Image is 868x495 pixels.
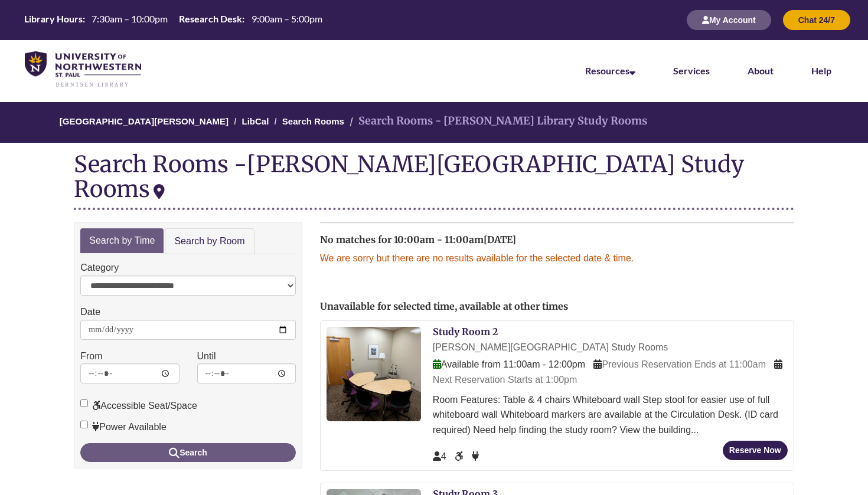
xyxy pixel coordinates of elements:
[282,116,344,126] a: Search Rooms
[455,451,465,461] span: Accessible Seat/Space
[783,10,850,30] button: Chat 24/7
[19,12,327,27] table: Hours Today
[174,12,246,25] th: Research Desk:
[433,340,788,355] div: [PERSON_NAME][GEOGRAPHIC_DATA] Study Rooms
[80,399,88,407] input: Accessible Seat/Space
[748,65,774,76] a: About
[165,228,254,255] a: Search by Room
[433,359,585,369] span: Available from 11:00am - 12:00pm
[80,443,296,462] button: Search
[723,441,788,460] button: Reserve Now
[25,51,141,88] img: UNWSP Library Logo
[19,12,87,25] th: Library Hours:
[80,304,100,320] label: Date
[320,235,794,245] h2: No matches for 10:00am - 11:00am[DATE]
[19,12,327,28] a: Hours Today
[327,327,421,421] img: Study Room 2
[252,13,322,24] span: 9:00am – 5:00pm
[433,392,788,438] div: Room Features: Table & 4 chairs Whiteboard wall Step stool for easier use of full whiteboard wall...
[80,349,102,364] label: From
[92,13,168,24] span: 7:30am – 10:00pm
[197,349,216,364] label: Until
[80,419,167,435] label: Power Available
[433,451,446,461] span: The capacity of this space
[811,65,831,76] a: Help
[687,10,771,30] button: My Account
[783,15,850,25] a: Chat 24/7
[320,251,794,266] p: We are sorry but there are no results available for the selected date & time.
[60,116,229,126] a: [GEOGRAPHIC_DATA][PERSON_NAME]
[80,260,119,276] label: Category
[74,150,744,203] div: [PERSON_NAME][GEOGRAPHIC_DATA] Study Rooms
[593,359,765,369] span: Previous Reservation Ends at 11:00am
[673,65,710,76] a: Services
[585,65,635,76] a: Resources
[74,102,794,143] nav: Breadcrumb
[80,421,88,428] input: Power Available
[433,326,498,337] a: Study Room 2
[687,15,771,25] a: My Account
[80,228,164,254] a: Search by Time
[347,113,647,130] li: Search Rooms - [PERSON_NAME] Library Study Rooms
[472,451,479,461] span: Power Available
[80,398,197,414] label: Accessible Seat/Space
[320,301,794,312] h2: Unavailable for selected time, available at other times
[74,152,794,209] div: Search Rooms -
[242,116,269,126] a: LibCal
